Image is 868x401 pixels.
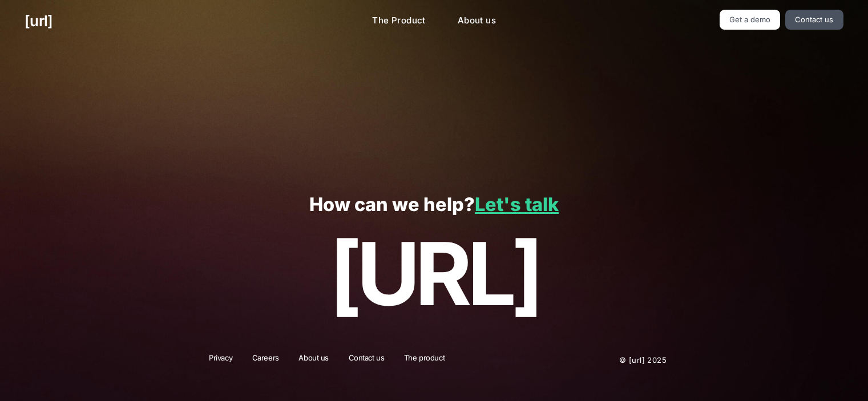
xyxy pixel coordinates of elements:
[449,10,505,32] a: About us
[25,225,843,323] p: [URL]
[341,353,392,367] a: Contact us
[25,10,53,32] a: [URL]
[397,353,452,367] a: The product
[25,195,843,216] p: How can we help?
[785,10,843,30] a: Contact us
[720,10,781,30] a: Get a demo
[363,10,435,32] a: The Product
[475,193,559,216] a: Let's talk
[245,353,286,367] a: Careers
[201,353,240,367] a: Privacy
[550,353,667,367] p: © [URL] 2025
[291,353,336,367] a: About us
